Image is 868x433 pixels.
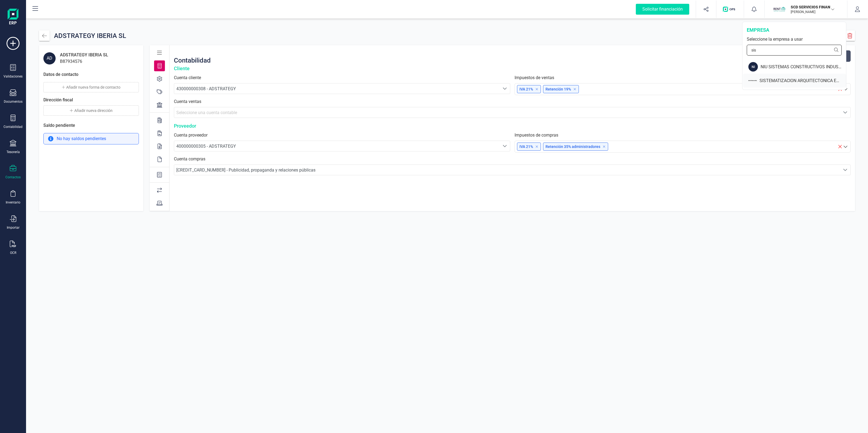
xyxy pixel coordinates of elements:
input: Buscar empresa [747,45,842,56]
div: B87934576 [60,58,108,65]
span: 400000000305 - ADSTRATEGY [176,144,236,149]
label: Impuestos de ventas [515,75,851,81]
div: ADSTRATEGY IBERIA SL [54,30,126,41]
button: SCSCD SERVICIOS FINANCIEROS SL[PERSON_NAME] [771,1,841,18]
div: Solicitar financiación [636,4,689,15]
div: Seleccione una cuenta [840,107,850,118]
img: SC [773,3,785,15]
p: Retención 35% administradores [545,144,606,149]
div: ADSTRATEGY IBERIA SL [60,52,108,58]
label: Cuenta ventas [174,98,851,105]
div: Contactos [5,175,21,179]
div: SISTEMATIZACION ARQUITECTONICA EN REFORMAS SL [759,77,846,84]
div: Inventario [6,200,20,205]
div: OCR [10,251,16,255]
button: Añadir nueva forma de contacto [43,82,139,92]
img: Logo Finanedi [8,9,18,26]
div: Importar [7,225,20,230]
div: AD [43,52,56,64]
p: SCD SERVICIOS FINANCIEROS SL [791,4,834,10]
span: [CREDIT_CARD_NUMBER] - Publicidad, propaganda y relaciones públicas [176,167,315,173]
p: Retención 19% [545,86,576,92]
div: NIU SISTEMAS CONSTRUCTIVOS INDUSTRIALIZADOS SL [761,64,846,70]
div: Seleccione una cuenta [840,165,850,175]
img: Logo de OPS [723,7,737,12]
button: Añadir nueva dirección [43,105,139,116]
div: Cliente [174,65,851,72]
span: 430000000308 - ADSTRATEGY [176,86,236,91]
div: Proveedor [174,122,851,130]
p: [PERSON_NAME] [791,10,834,14]
div: empresa [747,26,842,34]
div: Datos de contacto [43,71,78,78]
p: IVA 21% [519,144,538,149]
div: Contabilidad [4,125,23,129]
div: Seleccione una cuenta [500,83,510,94]
div: Tesorería [7,150,20,154]
label: Impuestos de compras [515,132,851,138]
label: Cuenta compras [174,156,851,162]
p: IVA 21% [519,86,538,92]
div: Seleccione la empresa a usar [747,36,842,43]
span: Seleccione una cuenta contable [176,110,237,115]
div: NI [748,62,758,72]
img: SI [748,76,757,85]
div: Contabilidad [174,56,211,65]
div: Documentos [4,99,23,104]
div: Dirección fiscal [43,97,73,103]
div: Validaciones [4,74,23,79]
button: Logo de OPS [720,1,741,18]
div: Saldo pendiente [43,122,139,133]
div: Seleccione una cuenta [500,141,510,151]
label: Cuenta cliente [174,75,510,81]
button: Solicitar financiación [629,1,696,18]
div: No hay saldos pendientes [43,133,139,144]
label: Cuenta proveedor [174,132,510,138]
